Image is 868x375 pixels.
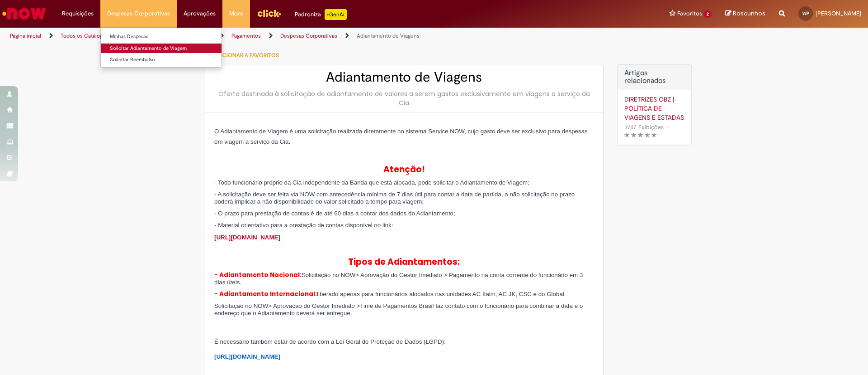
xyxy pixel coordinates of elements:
img: click_logo_yellow_360x200.png [257,6,281,20]
div: Oferta destinada à solicitação de adiantamento de valores a serem gastos exclusivamente em viagen... [214,89,594,107]
button: Adicionar a Favoritos [205,46,284,65]
span: Tipos de Adiantamentos: [348,256,460,268]
span: • [665,121,671,133]
span: O Adiantamento de Viagem é uma solicitação realizada diretamente no sistema Service NOW, cujo gas... [214,128,588,145]
span: - Material orientativo para a prestação de contas disponível no link: [214,222,393,229]
span: - Adiantamento Nacional: [214,271,302,279]
h3: Artigos relacionados [624,69,684,85]
a: Despesas Corporativas [280,32,337,39]
span: Despesas Corporativas [107,9,170,18]
span: Requisições [62,9,94,18]
span: Solicitação no NOW> Aprovação do Gestor Imediato >Time de Pagamentos Brasil faz contato com o fun... [214,302,583,317]
a: DIRETRIZES OBZ | POLÍTICA DE VIAGENS E ESTADAS [624,95,684,122]
span: - O prazo para prestação de contas é de até 60 dias a contar dos dados do Adiantamento; [214,210,455,217]
span: Solicitação no NOW> Aprovação do Gestor Imediato > Pagamento na conta corrente do funcionário em ... [214,272,583,286]
a: Página inicial [10,32,41,39]
span: - Todo funcionário próprio da Cia independente da Banda que está alocada, pode solicitar o Adiant... [214,179,529,186]
a: Adiantamento de Viagens [357,32,420,39]
ul: Trilhas de página [7,28,572,44]
img: ServiceNow [1,5,47,23]
span: É necessário também estar de acordo com a Lei Geral de Proteção de Dados (LGPD): [214,338,446,345]
span: - A solicitação deve ser feita via NOW com antecedência mínima de 7 dias útil para contar a data ... [214,191,575,205]
h2: Adiantamento de Viagens [214,70,594,85]
span: Rascunhos [733,9,765,18]
div: Padroniza [295,9,347,20]
span: More [229,9,243,18]
span: 2 [704,10,712,18]
span: liberado apenas para funcionários alocados nas unidades AC Itaim, AC JK, CSC e do Global. [317,291,566,297]
span: Atenção! [383,163,425,175]
span: WP [802,10,809,16]
a: Rascunhos [725,10,765,18]
a: Minhas Despesas [101,32,222,42]
a: Pagamentos [231,32,261,39]
span: Aprovações [184,9,216,18]
span: [URL][DOMAIN_NAME] [214,353,280,360]
p: +GenAi [325,9,347,20]
span: - Adiantamento Internacional: [214,290,317,298]
a: [URL][DOMAIN_NAME] [214,352,280,360]
a: Solicitar Adiantamento de Viagem [101,44,222,54]
a: Todos os Catálogos [61,32,108,39]
span: 3747 Exibições [624,123,664,131]
span: Adicionar a Favoritos [214,52,279,59]
span: Favoritos [677,9,702,18]
ul: Despesas Corporativas [100,27,222,68]
a: [URL][DOMAIN_NAME] [214,234,280,241]
a: Solicitar Reembolso [101,55,222,65]
span: [PERSON_NAME] [816,10,861,17]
